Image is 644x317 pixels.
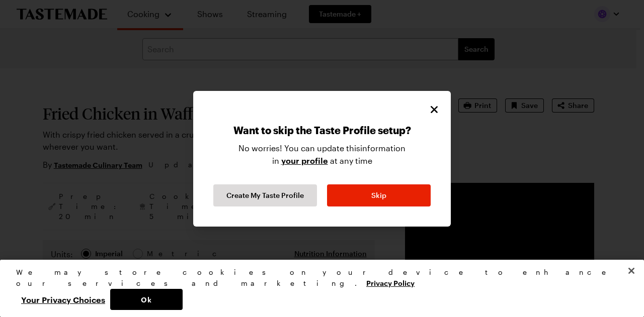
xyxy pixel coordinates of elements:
[16,267,619,289] div: We may store cookies on your device to enhance our services and marketing.
[620,260,642,282] button: Close
[327,184,431,206] button: Skip Taste Profile
[238,142,406,174] p: No worries! You can update this information in at any time
[366,278,415,287] a: More information about your privacy, opens in a new tab
[226,190,304,200] span: Create My Taste Profile
[213,184,317,206] button: Continue Taste Profile
[281,155,328,166] a: your profile
[16,289,110,310] button: Your Privacy Choices
[371,190,386,200] span: Skip
[428,103,441,116] button: Close
[110,289,183,310] button: Ok
[233,124,411,142] p: Want to skip the Taste Profile setup?
[16,267,619,310] div: Privacy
